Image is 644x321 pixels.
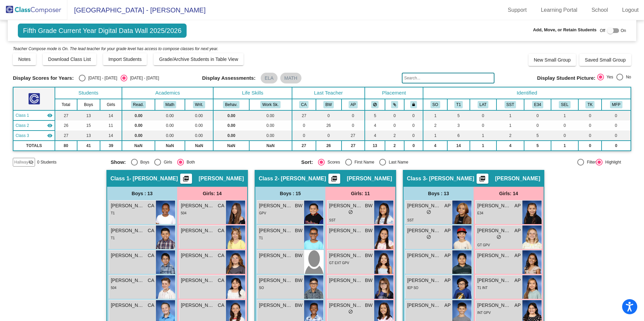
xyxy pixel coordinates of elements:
[261,73,278,83] mat-chip: ELA
[470,110,496,120] td: 0
[79,75,159,81] mat-radio-group: Select an option
[100,99,122,110] th: Girls
[330,175,338,185] mat-icon: picture_as_pdf
[43,53,96,65] button: Download Class List
[185,120,214,131] td: 0.00
[159,57,238,62] span: Grade/Archive Students in Table View
[447,131,470,141] td: 6
[77,131,100,141] td: 13
[47,123,53,128] mat-icon: visibility
[342,120,365,131] td: 0
[537,75,595,81] span: Display Student Picture:
[385,120,405,131] td: 0
[404,187,474,200] div: Boys : 13
[602,120,631,131] td: 0
[349,101,358,108] button: AP
[148,277,154,284] span: CA
[181,277,215,284] span: [PERSON_NAME] [PERSON_NAME]
[292,110,316,120] td: 27
[13,131,55,141] td: Analia Ponce - Ponce
[13,120,55,131] td: Beth Wilson - Wilson
[586,5,613,15] a: School
[585,101,594,108] button: TK
[621,28,626,34] span: On
[259,277,293,284] span: [PERSON_NAME]
[470,99,496,110] th: LAT
[180,174,192,184] button: Print Students Details
[365,110,385,120] td: 5
[148,227,154,234] span: CA
[299,101,309,108] button: CA
[316,120,342,131] td: 26
[13,75,74,81] span: Display Scores for Years:
[127,75,159,81] div: [DATE] - [DATE]
[495,175,540,182] span: [PERSON_NAME]
[280,73,301,83] mat-chip: MATH
[15,133,29,139] span: Class 3
[444,302,451,309] span: AP
[316,141,342,151] td: 26
[477,277,511,284] span: [PERSON_NAME]
[218,277,224,284] span: CA
[213,131,249,141] td: 0.00
[193,101,205,108] button: Writ.
[604,74,613,80] div: Yes
[407,286,418,290] span: IEP SO
[365,120,385,131] td: 4
[602,99,631,110] th: MFEP
[578,131,602,141] td: 0
[477,227,511,234] span: [PERSON_NAME]
[37,159,56,165] span: 0 Students
[111,236,115,240] span: T1
[328,174,340,184] button: Print Students Details
[100,141,122,151] td: 39
[423,120,447,131] td: 2
[426,175,474,182] span: - [PERSON_NAME]
[185,131,214,141] td: 0.00
[533,27,597,33] span: Add, Move, or Retain Students
[13,141,55,151] td: TOTALS
[177,187,247,200] div: Girls: 14
[213,120,249,131] td: 0.00
[514,202,521,209] span: AP
[249,141,292,151] td: NaN
[423,110,447,120] td: 1
[316,110,342,120] td: 0
[182,175,190,185] mat-icon: picture_as_pdf
[470,131,496,141] td: 1
[348,309,353,314] span: do_not_disturb_alt
[407,202,441,209] span: [PERSON_NAME]
[385,131,405,141] td: 2
[295,277,302,284] span: BW
[447,120,470,131] td: 3
[122,110,155,120] td: 0.00
[342,110,365,120] td: 0
[404,99,423,110] th: Keep with teacher
[148,302,154,309] span: CA
[111,302,144,309] span: [PERSON_NAME]
[161,159,172,165] div: Girls
[15,122,29,129] span: Class 2
[111,286,117,290] span: 504
[292,87,365,99] th: Last Teacher
[14,159,28,165] span: Hallway
[223,101,239,108] button: Behav.
[365,227,373,234] span: BW
[55,110,77,120] td: 27
[199,175,244,182] span: [PERSON_NAME]
[423,131,447,141] td: 1
[47,113,53,118] mat-icon: visibility
[122,120,155,131] td: 0.00
[524,141,551,151] td: 5
[218,227,224,234] span: CA
[603,159,621,165] div: Highlight
[103,53,147,65] button: Import Students
[447,110,470,120] td: 5
[155,120,185,131] td: 0.00
[559,101,570,108] button: SEL
[496,99,524,110] th: SST
[181,252,215,259] span: [PERSON_NAME]
[255,187,325,200] div: Boys : 15
[524,131,551,141] td: 5
[155,110,185,120] td: 0.00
